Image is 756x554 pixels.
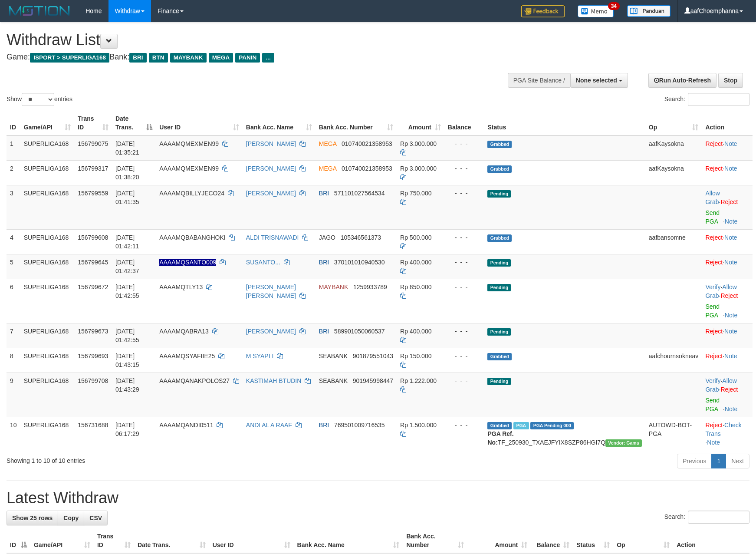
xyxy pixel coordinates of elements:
[521,5,565,17] img: Feedback.jpg
[7,348,20,373] td: 8
[246,353,274,359] a: M SYAPI I
[724,234,737,241] a: Note
[20,323,74,348] td: SUPERLIGA168
[353,353,393,359] span: Copy 901879551043 to clipboard
[112,111,156,135] th: Date Trans.: activate to sort column descending
[578,5,614,17] img: Button%20Memo.svg
[705,284,736,299] a: Allow Grab
[209,53,233,63] span: MEGA
[149,53,168,63] span: BTN
[487,234,512,242] span: Grabbed
[705,209,720,225] a: Send PGA
[7,229,20,254] td: 4
[448,376,481,385] div: - - -
[20,185,74,229] td: SUPERLIGA168
[7,53,495,62] h4: Game: Bank:
[705,422,723,429] a: Reject
[487,141,512,148] span: Grabbed
[720,386,738,393] a: Reject
[400,165,437,172] span: Rp 3.000.000
[7,417,20,450] td: 10
[159,377,230,384] span: AAAAMQANAKPOLOS27
[319,377,348,384] span: SEABANK
[74,111,112,135] th: Trans ID: activate to sort column ascending
[159,422,214,429] span: AAAAMQANDI0511
[444,111,484,135] th: Balance
[705,259,723,266] a: Reject
[78,190,108,197] span: 156799559
[246,377,302,384] a: KASTIMAH BTUDIN
[20,229,74,254] td: SUPERLIGA168
[20,135,74,161] td: SUPERLIGA168
[530,422,574,429] span: PGA Pending
[7,4,72,17] img: MOTION_logo.png
[316,111,397,135] th: Bank Acc. Number: activate to sort column ascending
[705,303,720,319] a: Send PGA
[484,417,645,450] td: TF_250930_TXAEJFYIX8SZP86HGI7Q
[319,422,329,429] span: BRI
[353,284,387,290] span: Copy 1259933789 to clipboard
[20,254,74,279] td: SUPERLIGA168
[724,140,737,147] a: Note
[702,417,753,450] td: · ·
[7,160,20,185] td: 2
[448,352,481,360] div: - - -
[726,454,749,468] a: Next
[573,528,613,553] th: Status: activate to sort column ascending
[705,377,736,393] a: Allow Grab
[159,190,224,197] span: AAAAMQBILLYJECO24
[725,218,738,225] a: Note
[705,328,723,335] a: Reject
[400,140,437,147] span: Rp 3.000.000
[262,53,274,63] span: ...
[570,73,628,88] button: None selected
[484,111,645,135] th: Status
[89,514,102,521] span: CSV
[400,353,431,359] span: Rp 150.000
[115,165,139,181] span: [DATE] 01:38:20
[115,284,139,299] span: [DATE] 01:42:55
[400,328,431,335] span: Rp 400.000
[645,111,702,135] th: Op: activate to sort column ascending
[627,5,671,17] img: panduan.png
[725,312,738,319] a: Note
[319,234,335,241] span: JAGO
[531,528,573,553] th: Balance: activate to sort column ascending
[702,229,753,254] td: ·
[20,373,74,417] td: SUPERLIGA168
[115,234,139,250] span: [DATE] 01:42:11
[705,353,723,359] a: Reject
[702,348,753,373] td: ·
[319,259,329,266] span: BRI
[711,454,726,468] a: 1
[319,328,329,335] span: BRI
[94,528,134,553] th: Trans ID: activate to sort column ascending
[20,111,74,135] th: Game/API: activate to sort column ascending
[724,328,737,335] a: Note
[246,259,280,266] a: SUSANTO...
[30,53,109,63] span: ISPORT > SUPERLIGA168
[115,353,139,368] span: [DATE] 01:43:15
[487,259,511,267] span: Pending
[319,353,348,359] span: SEABANK
[78,234,108,241] span: 156799608
[705,377,736,393] span: ·
[319,284,348,290] span: MAYBANK
[487,353,512,360] span: Grabbed
[677,454,712,468] a: Previous
[7,254,20,279] td: 5
[720,292,738,299] a: Reject
[688,511,749,524] input: Search:
[7,511,58,525] a: Show 25 rows
[718,73,743,88] a: Stop
[576,77,617,84] span: None selected
[319,190,329,197] span: BRI
[134,528,209,553] th: Date Trans.: activate to sort column ascending
[448,164,481,173] div: - - -
[115,422,139,437] span: [DATE] 06:17:29
[115,140,139,156] span: [DATE] 01:35:21
[448,233,481,242] div: - - -
[20,348,74,373] td: SUPERLIGA168
[235,53,260,63] span: PANIN
[115,190,139,205] span: [DATE] 01:41:35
